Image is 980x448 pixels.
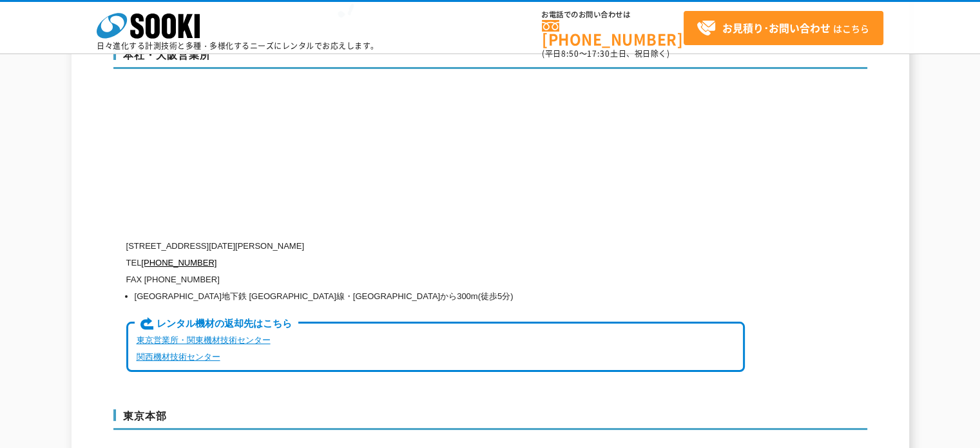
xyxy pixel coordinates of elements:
p: [STREET_ADDRESS][DATE][PERSON_NAME] [126,238,745,255]
a: [PHONE_NUMBER] [542,20,684,46]
span: レンタル機材の返却先はこちら [135,317,298,331]
p: FAX [PHONE_NUMBER] [126,271,745,288]
a: 関西機材技術センター [137,352,220,362]
h3: 東京本部 [113,409,867,430]
span: (平日 ～ 土日、祝日除く) [542,48,669,59]
p: 日々進化する計測技術と多種・多様化するニーズにレンタルでお応えします。 [97,42,379,50]
span: お電話でのお問い合わせは [542,11,684,19]
span: 8:50 [561,48,579,59]
p: TEL [126,255,745,271]
span: はこちら [697,19,869,38]
li: [GEOGRAPHIC_DATA]地下鉄 [GEOGRAPHIC_DATA]線・[GEOGRAPHIC_DATA]から300m(徒歩5分) [135,288,745,305]
strong: お見積り･お問い合わせ [722,20,831,35]
span: 17:30 [587,48,610,59]
a: お見積り･お問い合わせはこちら [684,11,883,45]
a: 東京営業所・関東機材技術センター [137,335,271,345]
a: [PHONE_NUMBER] [141,258,216,268]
